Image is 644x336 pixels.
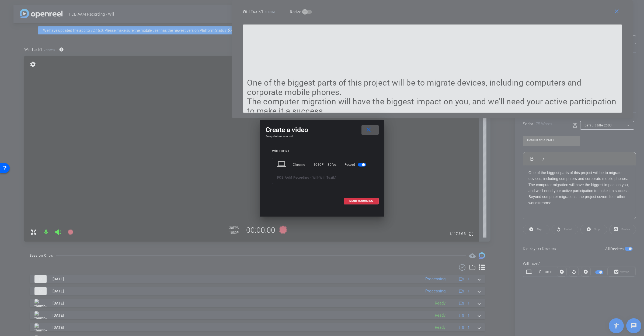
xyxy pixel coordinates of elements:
[277,160,287,169] mat-icon: laptop
[293,160,314,169] div: Chrome
[344,198,379,204] button: START RECORDING
[319,176,337,179] span: Will Tuzik1
[365,126,372,133] mat-icon: close
[266,135,379,138] h4: Setup devices to record
[318,176,320,179] span: -
[349,200,373,202] span: START RECORDING
[344,160,367,169] div: Record
[314,160,337,169] div: 1080P | 30fps
[277,176,318,179] span: FCB AAM Recording - Will
[272,149,372,153] div: Will Tuzik1
[266,125,379,135] div: Create a video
